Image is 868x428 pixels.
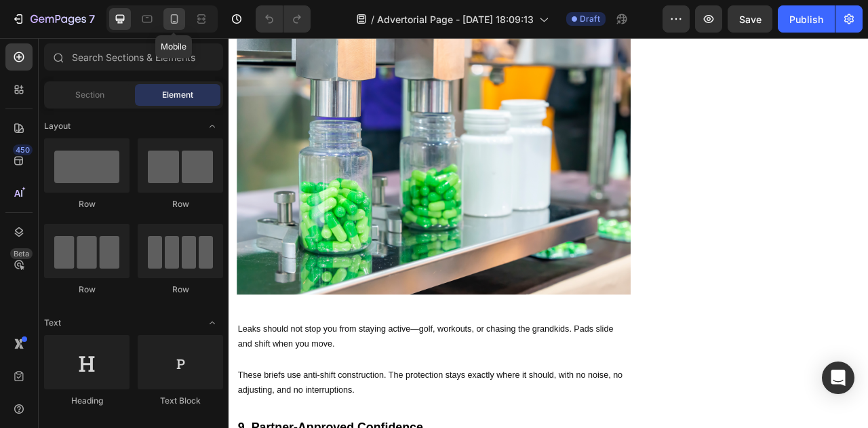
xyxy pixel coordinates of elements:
span: Toggle open [201,115,223,137]
span: Section [75,89,104,101]
p: Leaks should not stop you from staying active—golf, workouts, or chasing the grandkids. Pads slid... [12,360,510,400]
iframe: Design area [229,38,868,428]
div: Row [44,198,130,210]
span: Save [739,14,762,25]
div: Row [138,284,223,296]
div: 450 [13,144,33,155]
span: Layout [44,120,71,132]
p: 7 [89,11,95,27]
span: / [371,12,374,26]
input: Search Sections & Elements [44,43,223,71]
span: Element [162,89,193,101]
div: Open Intercom Messenger [822,362,854,394]
div: Publish [789,12,823,26]
div: Row [44,284,130,296]
span: Toggle open [201,312,223,334]
button: Publish [778,5,835,33]
button: Save [728,5,772,33]
div: Heading [44,395,130,407]
div: Text Block [138,395,223,407]
span: Advertorial Page - [DATE] 18:09:13 [377,12,534,26]
div: Undo/Redo [256,5,311,33]
div: Row [138,198,223,210]
button: 7 [5,5,101,33]
span: Draft [580,13,600,25]
span: Text [44,317,61,329]
div: Beta [10,248,33,259]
